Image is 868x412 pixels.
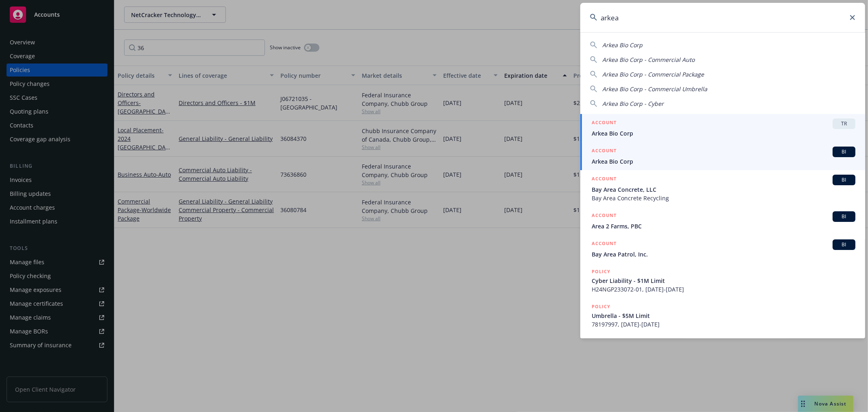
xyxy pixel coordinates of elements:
span: Area 2 Farms, PBC [592,222,855,230]
span: Arkea Bio Corp - Commercial Umbrella [602,85,707,93]
a: ACCOUNTTRArkea Bio Corp [580,114,865,142]
span: Bay Area Concrete, LLC [592,185,855,194]
span: Arkea Bio Corp - Commercial Package [602,70,704,78]
span: H24NGP233072-01, [DATE]-[DATE] [592,285,855,294]
h5: POLICY [592,337,610,346]
span: Bay Area Patrol, Inc. [592,250,855,259]
a: ACCOUNTBIBay Area Patrol, Inc. [580,235,865,263]
input: Search... [580,3,865,32]
a: ACCOUNTBIArkea Bio Corp [580,142,865,170]
h5: POLICY [592,267,610,276]
h5: ACCOUNT [592,118,617,128]
h5: ACCOUNT [592,211,617,221]
h5: ACCOUNT [592,239,617,249]
span: BI [836,213,852,220]
h5: ACCOUNT [592,147,617,156]
span: Arkea Bio Corp - Cyber [602,100,664,107]
a: POLICYUmbrella - $5M Limit78197997, [DATE]-[DATE] [580,298,865,333]
span: 78197997, [DATE]-[DATE] [592,320,855,329]
span: TR [836,120,852,127]
span: BI [836,176,852,184]
a: ACCOUNTBIBay Area Concrete, LLCBay Area Concrete Recycling [580,170,865,207]
a: POLICYCyber Liability - $1M LimitH24NGP233072-01, [DATE]-[DATE] [580,263,865,298]
a: ACCOUNTBIArea 2 Farms, PBC [580,207,865,235]
span: Cyber Liability - $1M Limit [592,276,855,285]
span: BI [836,148,852,156]
h5: POLICY [592,302,610,311]
a: POLICY [580,333,865,368]
span: Umbrella - $5M Limit [592,311,855,320]
h5: ACCOUNT [592,175,617,184]
span: BI [836,241,852,248]
span: Arkea Bio Corp - Commercial Auto [602,56,695,64]
span: Arkea Bio Corp [602,41,643,49]
span: Arkea Bio Corp [592,129,855,138]
span: Bay Area Concrete Recycling [592,194,855,202]
span: Arkea Bio Corp [592,157,855,166]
